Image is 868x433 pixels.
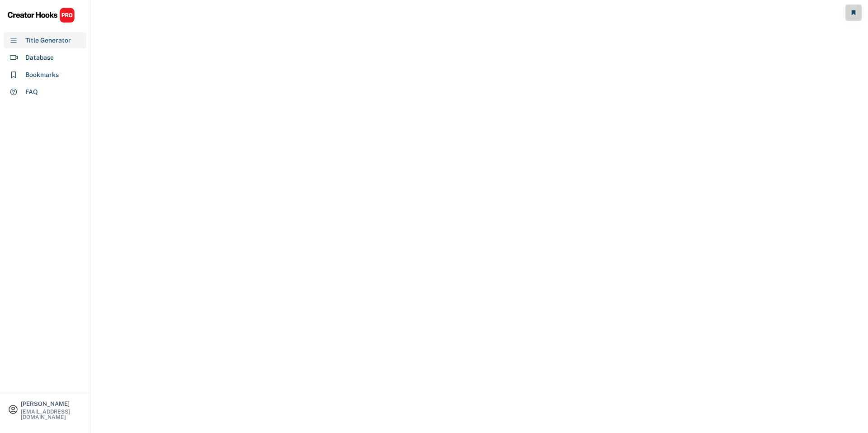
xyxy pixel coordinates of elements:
[7,7,75,23] img: CHPRO%20Logo.svg
[25,87,38,97] div: FAQ
[25,53,54,62] div: Database
[21,401,82,407] div: [PERSON_NAME]
[25,70,59,80] div: Bookmarks
[25,36,71,45] div: Title Generator
[21,409,82,420] div: [EMAIL_ADDRESS][DOMAIN_NAME]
